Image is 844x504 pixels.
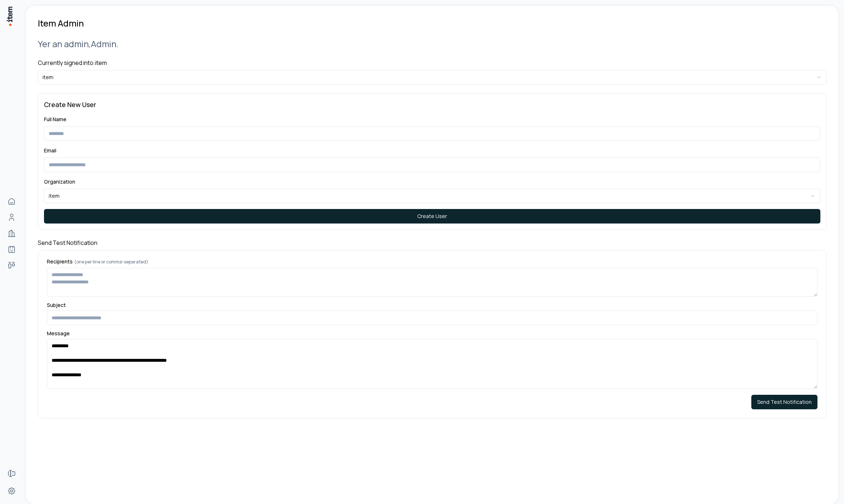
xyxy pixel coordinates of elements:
[38,17,84,29] h1: Item Admin
[6,6,13,26] img: Item Brain Logo
[44,209,820,224] button: Create User
[4,210,19,225] a: Contacts
[44,116,67,123] label: Full Name
[4,466,19,481] a: Forms
[4,242,19,257] a: Agents
[4,258,19,273] a: deals
[38,38,827,50] h2: Yer an admin, Admin .
[751,395,817,409] button: Send Test Notification
[38,238,827,247] h4: Send Test Notification
[47,331,817,336] label: Message
[4,226,19,241] a: Companies
[74,259,148,265] span: (one per line or comma-separated)
[44,99,820,110] h3: Create New User
[47,303,817,308] label: Subject
[44,178,75,185] label: Organization
[4,484,19,498] a: Settings
[47,259,817,265] label: Recipients
[38,58,827,67] h4: Currently signed into: item
[44,147,56,154] label: Email
[4,194,19,209] a: Home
